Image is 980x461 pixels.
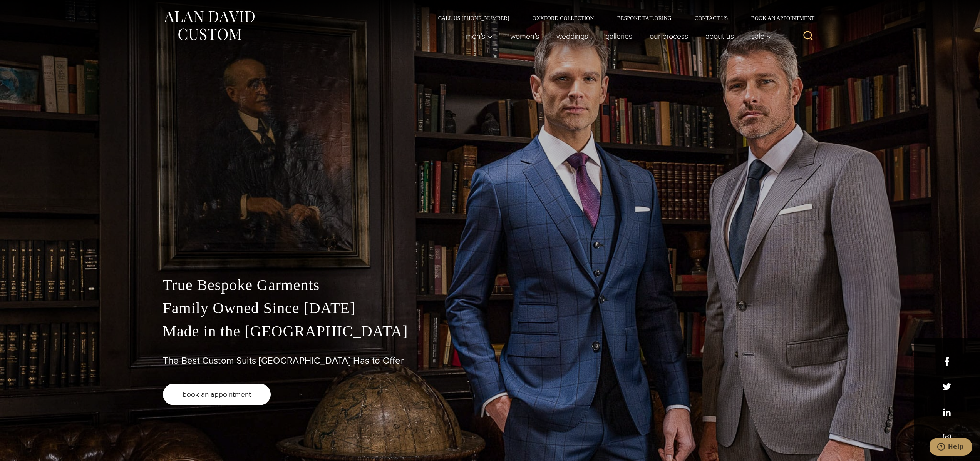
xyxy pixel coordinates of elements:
a: Contact Us [683,15,740,21]
iframe: Opens a widget where you can chat to one of our agents [930,438,972,457]
a: instagram [943,433,951,442]
a: Our Process [641,28,697,44]
button: Men’s sub menu toggle [457,28,501,44]
a: linkedin [943,408,951,416]
a: facebook [943,357,951,366]
a: x/twitter [943,382,951,391]
a: Bespoke Tailoring [605,15,683,21]
a: book an appointment [163,384,271,405]
p: True Bespoke Garments Family Owned Since [DATE] Made in the [GEOGRAPHIC_DATA] [163,274,818,343]
nav: Secondary Navigation [427,15,818,21]
a: Women’s [501,28,548,44]
h1: The Best Custom Suits [GEOGRAPHIC_DATA] Has to Offer [163,355,818,366]
a: Galleries [596,28,641,44]
a: Book an Appointment [739,15,817,21]
span: book an appointment [183,389,251,400]
nav: Primary Navigation [457,28,776,44]
a: About Us [697,28,742,44]
button: View Search Form [799,27,818,45]
a: weddings [548,28,596,44]
a: Call Us [PHONE_NUMBER] [427,15,521,21]
a: Oxxford Collection [521,15,605,21]
button: Sale sub menu toggle [742,28,776,44]
img: Alan David Custom [163,8,255,43]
